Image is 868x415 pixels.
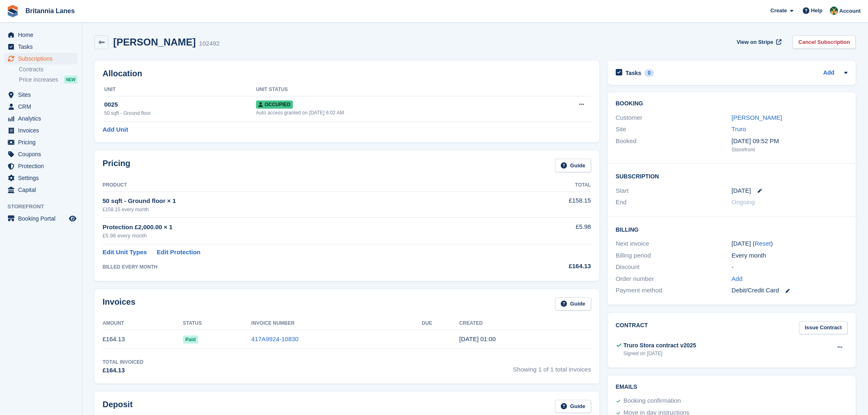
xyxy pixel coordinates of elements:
[624,350,696,357] div: Signed on [DATE]
[103,206,500,213] div: £158.15 every month
[555,159,591,172] a: Guide
[459,317,591,330] th: Created
[616,198,732,207] div: End
[799,321,847,335] a: Issue Contract
[733,35,783,49] a: View on Stripe
[731,137,847,146] div: [DATE] 09:52 PM
[103,232,500,240] div: £5.98 every month
[113,36,196,48] h2: [PERSON_NAME]
[4,137,78,148] a: menu
[624,341,696,350] div: Truro Stora contract v2025
[4,53,78,64] a: menu
[251,317,422,330] th: Invoice Number
[731,146,847,154] div: Storefront
[103,263,500,271] div: BILLED EVERY MONTH
[68,214,78,223] a: Preview store
[104,100,256,109] div: 0025
[104,109,256,117] div: 50 sqft - Ground floor
[830,7,838,15] img: Nathan Kellow
[422,317,459,330] th: Due
[823,68,834,78] a: Add
[103,366,144,375] div: £164.13
[4,160,78,172] a: menu
[19,66,78,73] a: Contracts
[555,400,591,413] a: Guide
[103,159,130,172] h2: Pricing
[256,100,293,109] span: Occupied
[22,4,78,18] a: Britannia Lanes
[770,7,787,15] span: Create
[199,39,219,48] div: 102492
[4,101,78,112] a: menu
[513,358,591,375] span: Showing 1 of 1 total invoices
[103,317,183,330] th: Amount
[616,137,732,154] div: Booked
[4,148,78,160] a: menu
[755,240,771,247] a: Reset
[644,69,654,77] div: 0
[157,248,201,257] a: Edit Protection
[103,223,500,232] div: Protection £2,000.00 × 1
[731,251,847,260] div: Every month
[103,196,500,206] div: 50 sqft - Ground floor × 1
[731,239,847,249] div: [DATE] ( )
[18,29,67,41] span: Home
[18,213,67,224] span: Booking Portal
[64,75,78,84] div: NEW
[616,172,847,180] h2: Subscription
[256,109,536,116] div: Auto access granted on [DATE] 6:02 AM
[103,83,256,96] th: Unit
[19,75,78,84] a: Price increases NEW
[555,297,591,311] a: Guide
[737,38,773,46] span: View on Stripe
[103,400,132,413] h2: Deposit
[183,335,198,344] span: Paid
[103,297,135,311] h2: Invoices
[4,172,78,184] a: menu
[616,286,732,295] div: Payment method
[731,186,751,196] time: 2025-08-21 00:00:00 UTC
[18,160,67,172] span: Protection
[103,248,147,257] a: Edit Unit Types
[459,335,496,342] time: 2025-08-21 00:00:33 UTC
[500,192,591,217] td: £158.15
[616,321,648,335] h2: Contract
[616,113,732,123] div: Customer
[251,335,299,342] a: 417A9924-10830
[811,7,822,15] span: Help
[731,286,847,295] div: Debit/Credit Card
[731,114,782,121] a: [PERSON_NAME]
[616,225,847,233] h2: Billing
[18,53,67,64] span: Subscriptions
[731,125,746,132] a: Truro
[183,317,251,330] th: Status
[4,184,78,196] a: menu
[616,384,847,390] h2: Emails
[103,330,183,349] td: £164.13
[7,203,82,211] span: Storefront
[731,274,742,284] a: Add
[18,125,67,136] span: Invoices
[256,83,536,96] th: Unit Status
[18,172,67,184] span: Settings
[4,29,78,41] a: menu
[4,41,78,52] a: menu
[793,35,856,49] a: Cancel Subscription
[19,76,58,84] span: Price increases
[18,148,67,160] span: Coupons
[500,179,591,192] th: Total
[4,113,78,124] a: menu
[624,396,681,406] div: Booking confirmation
[616,239,732,249] div: Next invoice
[616,100,847,107] h2: Booking
[731,262,847,272] div: -
[500,262,591,271] div: £164.13
[500,218,591,244] td: £5.98
[616,125,732,134] div: Site
[18,137,67,148] span: Pricing
[731,198,755,205] span: Ongoing
[7,5,19,17] img: stora-icon-8386f47178a22dfd0bd8f6a31ec36ba5ce8667c1dd55bd0f319d3a0aa187defe.svg
[4,213,78,224] a: menu
[839,7,861,15] span: Account
[103,69,591,78] h2: Allocation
